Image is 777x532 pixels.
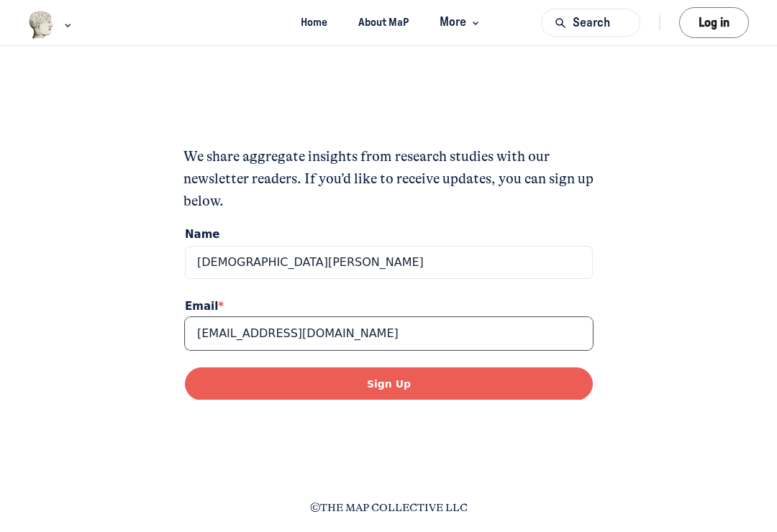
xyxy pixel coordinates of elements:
input: Enter name [1,33,409,66]
span: Email [1,86,40,102]
img: Museums as Progress logo [28,11,55,39]
p: ©THE MAP COLLECTIVE LLC [183,500,594,517]
span: Name [1,14,36,30]
a: About MaP [346,9,422,36]
input: Enter email [1,104,409,137]
span: More [440,13,482,32]
button: Museums as Progress logo [28,9,75,40]
button: More [427,9,489,36]
a: Home [288,9,340,36]
p: We share aggregate insights from research studies with our newsletter readers. If you’d like to r... [183,146,594,212]
button: Search [541,9,640,37]
button: Sign Up [1,155,409,188]
button: Log in [679,7,749,38]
